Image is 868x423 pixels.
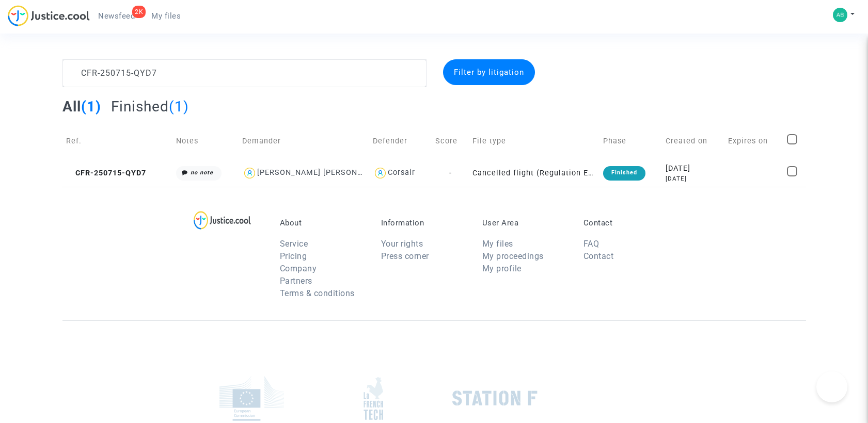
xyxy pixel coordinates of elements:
p: User Area [482,218,568,227]
span: (1) [81,98,101,115]
td: Notes [172,123,239,159]
i: no note [191,169,213,176]
a: My proceedings [482,251,544,261]
iframe: Help Scout Beacon - Open [816,371,847,402]
a: Your rights [381,239,423,249]
div: [DATE] [666,174,720,183]
div: Finished [603,166,645,181]
span: - [449,169,452,177]
td: Cancelled flight (Regulation EC 261/2004) [469,159,599,187]
span: CFR-250715-QYD7 [66,169,146,177]
a: Company [280,264,317,273]
img: europe_commision.png [219,376,284,421]
img: logo-lg.svg [194,211,251,230]
span: Finished [111,98,169,115]
div: [PERSON_NAME] [PERSON_NAME] [257,168,387,177]
td: Defender [369,123,432,159]
p: Information [381,218,467,227]
td: Demander [239,123,369,159]
span: Newsfeed [98,11,135,21]
a: Contact [583,251,614,261]
p: Contact [583,218,669,227]
div: [DATE] [666,163,720,174]
a: FAQ [583,239,599,249]
td: Ref. [62,123,173,159]
td: File type [469,123,599,159]
span: My files [151,11,181,21]
a: Service [280,239,308,249]
td: Expires on [724,123,784,159]
span: Filter by litigation [454,68,524,77]
img: icon-user.svg [373,166,388,181]
img: f0fb7e5d354b8a2b05ebc703ee7ee531 [833,8,847,22]
a: My profile [482,264,522,273]
td: Created on [662,123,724,159]
img: icon-user.svg [242,166,257,181]
div: Corsair [388,168,415,177]
a: Press corner [381,251,429,261]
span: (1) [169,98,189,115]
a: My files [143,8,189,24]
a: My files [482,239,513,249]
td: Phase [599,123,662,159]
img: stationf.png [452,391,538,406]
img: french_tech.png [364,377,383,420]
div: 2K [132,6,146,18]
a: Pricing [280,251,307,261]
a: 2KNewsfeed [90,8,143,24]
td: Score [432,123,469,159]
img: jc-logo.svg [8,5,90,26]
p: About [280,218,366,227]
a: Partners [280,276,312,286]
a: Terms & conditions [280,288,355,298]
span: All [62,98,81,115]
